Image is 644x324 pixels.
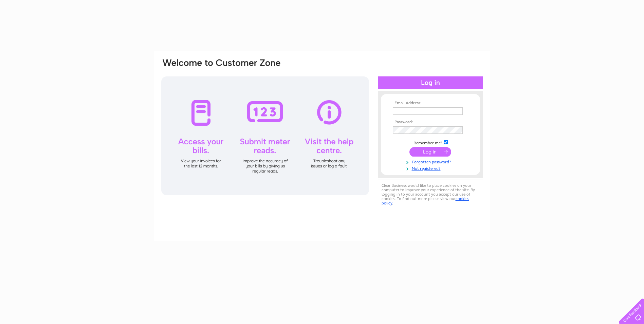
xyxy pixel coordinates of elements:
[391,120,470,125] th: Password:
[391,101,470,106] th: Email Address:
[393,158,470,165] a: Forgotten password?
[391,139,470,146] td: Remember me?
[393,165,470,171] a: Not registered?
[378,180,483,209] div: Clear Business would like to place cookies on your computer to improve your experience of the sit...
[409,147,451,157] input: Submit
[382,196,469,205] a: cookies policy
